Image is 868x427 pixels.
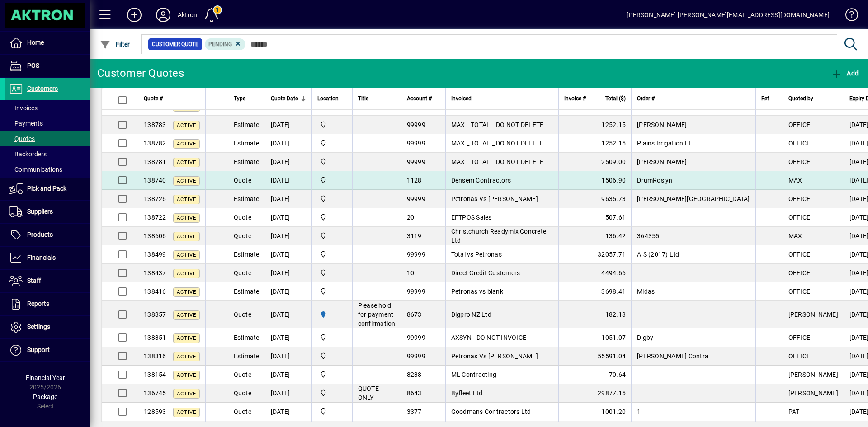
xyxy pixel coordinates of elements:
[27,208,53,215] span: Suppliers
[317,194,347,204] span: Central
[27,300,49,307] span: Reports
[265,403,311,421] td: [DATE]
[144,177,166,184] span: 138740
[317,268,347,278] span: Central
[451,311,491,318] span: Digpro NZ Ltd
[637,94,750,103] div: Order #
[317,370,347,380] span: Central
[788,269,811,277] span: OFFICE
[637,121,687,128] span: [PERSON_NAME]
[451,288,503,295] span: Petronas vs blank
[592,171,631,190] td: 1506.90
[788,371,838,378] span: [PERSON_NAME]
[407,140,425,147] span: 99999
[144,269,166,277] span: 138437
[592,301,631,328] td: 182.18
[177,160,196,165] span: Active
[177,409,196,415] span: Active
[144,311,166,318] span: 138357
[265,264,311,282] td: [DATE]
[5,146,90,162] a: Backorders
[788,352,811,360] span: OFFICE
[9,120,43,127] span: Payments
[788,195,811,202] span: OFFICE
[451,352,538,360] span: Petronas Vs [PERSON_NAME]
[317,94,339,103] span: Location
[144,389,166,397] span: 136745
[592,153,631,171] td: 2509.00
[317,212,347,222] span: Central
[637,352,708,360] span: [PERSON_NAME] Contra
[451,94,472,103] span: Invoiced
[407,232,422,239] span: 3119
[265,171,311,190] td: [DATE]
[234,214,251,221] span: Quote
[407,121,425,128] span: 99999
[177,391,196,397] span: Active
[234,288,259,295] span: Estimate
[407,177,422,184] span: 1128
[788,140,811,147] span: OFFICE
[358,94,396,103] div: Title
[637,158,687,165] span: [PERSON_NAME]
[407,94,432,103] span: Account #
[761,94,777,103] div: Ref
[451,158,544,165] span: MAX _ TOTAL _ DO NOT DELETE
[788,311,838,318] span: [PERSON_NAME]
[407,195,425,202] span: 99999
[788,334,811,341] span: OFFICE
[27,185,66,192] span: Pick and Pack
[407,389,422,397] span: 8643
[839,2,857,31] a: Knowledge Base
[407,311,422,318] span: 8673
[637,408,641,415] span: 1
[265,245,311,264] td: [DATE]
[234,371,251,378] span: Quote
[407,371,422,378] span: 8238
[451,140,544,147] span: MAX _ TOTAL _ DO NOT DELETE
[177,197,196,202] span: Active
[407,251,425,258] span: 99999
[33,393,57,400] span: Package
[317,175,347,185] span: Central
[234,408,251,415] span: Quote
[317,388,347,398] span: Central
[407,158,425,165] span: 99999
[177,234,196,239] span: Active
[451,389,483,397] span: Byfleet Ltd
[451,177,511,184] span: Densem Contractors
[9,150,47,158] span: Backorders
[5,131,90,146] a: Quotes
[592,134,631,153] td: 1252.15
[5,316,90,338] a: Settings
[177,178,196,184] span: Active
[97,66,184,80] div: Customer Quotes
[234,389,251,397] span: Quote
[627,8,830,22] div: [PERSON_NAME] [PERSON_NAME][EMAIL_ADDRESS][DOMAIN_NAME]
[637,251,679,258] span: AIS (2017) Ltd
[27,62,39,69] span: POS
[234,140,259,147] span: Estimate
[5,178,90,200] a: Pick and Pack
[788,232,802,239] span: MAX
[27,277,41,284] span: Staff
[5,162,90,177] a: Communications
[407,269,415,277] span: 10
[265,227,311,245] td: [DATE]
[788,158,811,165] span: OFFICE
[234,334,259,341] span: Estimate
[407,94,440,103] div: Account #
[5,32,90,54] a: Home
[144,352,166,360] span: 138316
[208,41,232,47] span: Pending
[788,288,811,295] span: OFFICE
[637,140,691,147] span: Plains Irrigation Lt
[788,214,811,221] span: OFFICE
[177,122,196,128] span: Active
[144,408,166,415] span: 128593
[317,94,347,103] div: Location
[152,40,198,49] span: Customer Quote
[788,94,838,103] div: Quoted by
[177,271,196,277] span: Active
[317,231,347,241] span: Central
